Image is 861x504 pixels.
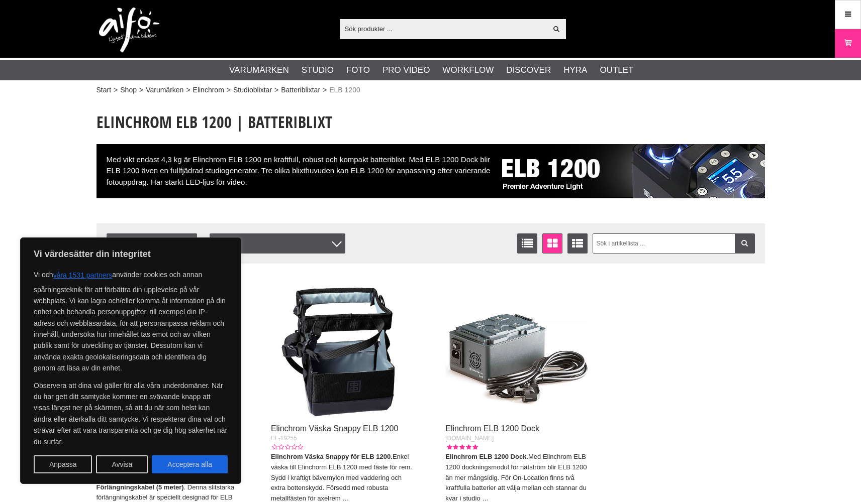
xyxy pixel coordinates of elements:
[445,424,539,433] a: Elinchrom ELB 1200 Dock
[34,380,228,447] p: Observera att dina val gäller för alla våra underdomäner. När du har gett ditt samtycke kommer en...
[274,85,278,95] span: >
[227,85,231,95] span: >
[445,274,590,418] img: Elinchrom ELB 1200 Dock
[563,64,587,77] a: Hyra
[139,85,143,95] span: >
[482,494,489,502] a: …
[99,8,159,53] img: logo.png
[34,248,228,260] p: Vi värdesätter din integritet
[600,64,633,77] a: Outlet
[34,455,92,473] button: Anpassa
[323,85,327,95] span: >
[271,452,416,504] p: Enkel väska till Elinchorm ELB 1200 med fäste för rem. Sydd i kraftigt bävernylon med vaddering o...
[494,144,765,198] img: Elinchrom ELB 1200 Batteriblixt
[186,85,190,95] span: >
[382,64,430,77] a: Pro Video
[271,274,416,418] img: Elinchrom Väska Snappy ELB 1200
[340,21,547,36] input: Sök produkter ...
[329,85,360,95] span: ELB 1200
[53,266,113,284] button: våra 1531 partners
[120,85,137,95] a: Shop
[114,85,118,95] span: >
[146,85,183,95] a: Varumärken
[233,85,272,95] a: Studioblixtar
[445,452,590,504] p: Med Elinchrom ELB 1200 dockningsmodul för nätström blir ELB 1200 än mer mångsidig. För On-Locatio...
[445,435,494,442] span: [DOMAIN_NAME]
[281,85,320,95] a: Batteriblixtar
[593,233,755,254] input: Sök i artikellista ...
[442,64,494,77] a: Workflow
[34,266,228,374] p: Vi och använder cookies och annan spårningsteknik för att förbättra din upplevelse på vår webbpla...
[97,111,765,133] h1: Elinchrom ELB 1200 | Batteriblixt
[107,233,197,254] span: Sortera
[506,64,551,77] a: Discover
[735,233,755,254] a: Filtrera
[271,424,398,433] a: Elinchrom Väska Snappy ELB 1200
[271,443,303,452] div: Kundbetyg: 0
[20,237,241,484] div: Vi värdesätter din integritet
[542,233,562,254] a: Fönstervisning
[342,494,349,502] a: …
[210,233,345,254] div: Filter
[346,64,370,77] a: Foto
[229,64,289,77] a: Varumärken
[152,455,228,473] button: Acceptera alla
[97,144,765,198] div: Med vikt endast 4,3 kg är Elinchrom ELB 1200 en kraftfull, robust och kompakt batteriblixt. Med E...
[445,453,528,460] strong: Elinchrom ELB 1200 Dock.
[271,453,393,460] strong: Elinchrom Väska Snappy för ELB 1200.
[97,85,112,95] a: Start
[193,85,224,95] a: Elinchrom
[302,64,334,77] a: Studio
[517,233,537,254] a: Listvisning
[567,233,588,254] a: Utökad listvisning
[97,473,214,491] strong: Elinchrom ELB 1200 Förlängningskabel (5 meter)
[96,455,148,473] button: Avvisa
[271,435,297,442] span: EL-19255
[445,443,477,452] div: Kundbetyg: 5.00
